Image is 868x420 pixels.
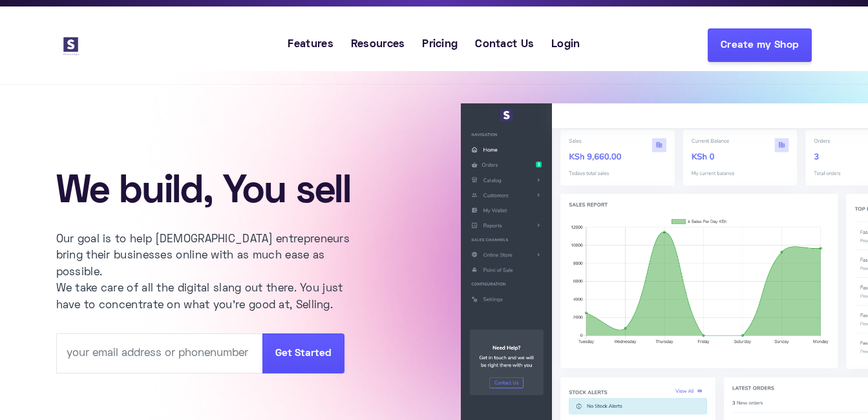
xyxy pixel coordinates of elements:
button: Get Started [262,333,344,373]
a: Login [543,37,589,54]
a: Pricing [414,37,467,54]
span: Features [288,37,333,54]
span: Login [551,37,580,54]
span: Resources [351,37,405,54]
img: Shopyangu Innovations Limited [56,31,85,60]
span: Pricing [422,37,458,54]
input: email address or phone number [56,333,263,373]
p: Our goal is to help [DEMOGRAPHIC_DATA] entrepreneurs bring their businesses online with as much e... [56,232,366,315]
a: Contact Us [467,37,543,54]
a: Create my Shop [708,28,812,62]
a: Resources [342,37,414,54]
h2: We build, You sell [56,174,425,213]
a: Features [279,37,342,54]
span: Contact Us [475,37,534,54]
